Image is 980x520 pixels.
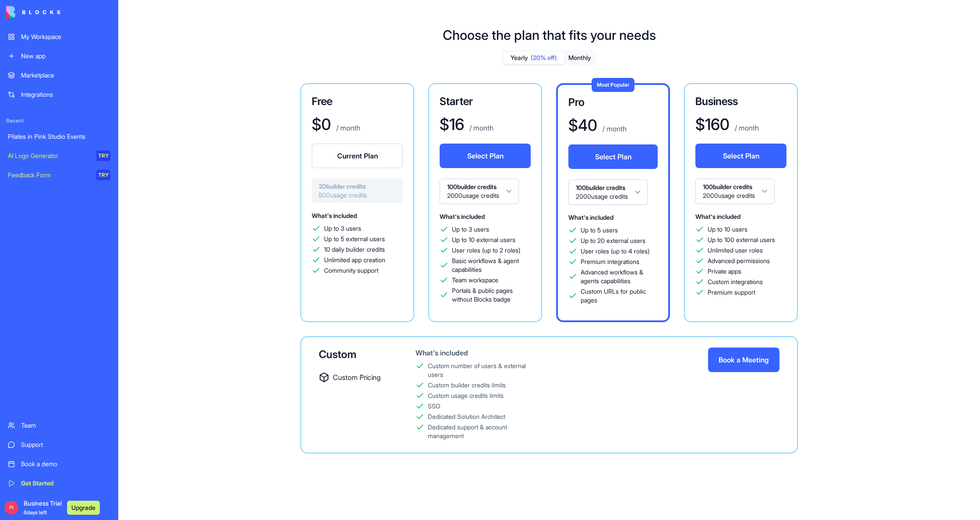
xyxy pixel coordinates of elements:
button: Current Plan [312,144,403,168]
span: Up to 100 external users [708,235,775,244]
button: Monthly [564,52,595,64]
div: Dedicated Solution Architect [428,412,505,421]
button: Yearly [503,52,564,64]
span: What's included [568,214,613,221]
span: Business Trial [24,499,62,516]
p: / month [468,123,494,133]
a: Book a demo [3,455,116,473]
div: What's included [416,348,538,358]
span: Custom integrations [708,278,763,286]
div: Feedback Form [8,171,90,179]
p: / month [335,123,360,133]
span: Advanced workflows & agents capabilities [581,268,658,285]
span: What's included [312,212,357,219]
span: PI [4,501,18,515]
span: Up to 5 external users [324,235,385,243]
div: TRY [96,151,110,161]
span: What's included [695,213,740,220]
h1: $ 160 [695,116,730,133]
img: logo [6,6,60,18]
span: Custom Pricing [333,372,381,383]
span: (20% off) [531,53,557,62]
h3: Starter [440,95,531,109]
div: TRY [96,170,110,180]
span: Up to 20 external users [581,236,645,245]
div: Custom number of users & external users [428,362,538,379]
a: My Workspace [3,28,116,46]
span: Up to 10 external users [452,235,515,244]
div: Team [21,421,110,430]
div: Book a demo [21,460,110,468]
div: Marketplace [21,71,110,80]
h1: $ 16 [440,116,464,133]
span: 6 days left [24,509,47,516]
a: Integrations [3,86,116,103]
span: Basic workflows & agent capabilities [452,256,531,274]
span: Custom URLs for public pages [581,287,658,305]
div: Dedicated support & account management [428,423,538,440]
button: Select Plan [568,144,658,169]
h3: Free [312,95,403,109]
span: Up to 5 users [581,226,618,235]
span: Community support [324,266,378,275]
span: Team workspace [452,276,498,285]
span: Up to 3 users [324,224,361,233]
div: Custom builder credits limits [428,381,506,390]
button: Upgrade [67,501,100,515]
a: Get Started [3,474,116,492]
p: / month [733,123,759,133]
div: Integrations [21,90,110,99]
div: SSO [428,402,441,411]
span: Advanced permissions [708,256,770,265]
span: Portals & public pages without Blocks badge [452,286,531,304]
span: Premium integrations [581,257,639,266]
a: Team [3,417,116,434]
a: Support [3,436,116,453]
h3: Business [695,95,786,109]
div: Support [21,440,110,449]
a: AI Logo GeneratorTRY [3,147,116,165]
span: Unlimited user roles [708,246,763,255]
div: My Workspace [21,32,110,41]
div: Custom usage credits limits [428,391,504,400]
a: Pilates in Pink Studio Events [3,128,116,145]
span: User roles (up to 4 roles) [581,247,649,256]
h3: Pro [568,95,658,109]
span: What's included [440,213,485,220]
div: Pilates in Pink Studio Events [8,132,110,141]
p: / month [601,123,627,134]
div: New app [21,52,110,60]
div: Get Started [21,479,110,488]
h1: $ 0 [312,116,331,133]
div: Custom [319,348,388,362]
div: AI Logo Generator [8,151,90,160]
span: Up to 3 users [452,225,489,234]
span: Private apps [708,267,741,276]
button: Select Plan [695,144,786,168]
a: Marketplace [3,67,116,84]
h1: $ 40 [568,116,597,134]
h1: Choose the plan that fits your needs [443,27,656,43]
span: Premium support [708,288,755,297]
a: Feedback FormTRY [3,166,116,184]
a: New app [3,47,116,65]
span: User roles (up to 2 roles) [452,246,520,255]
span: 10 daily builder credits [324,245,385,254]
span: Unlimited app creation [324,256,385,264]
span: 500 usage credits [319,191,396,200]
button: Select Plan [440,144,531,168]
span: Up to 10 users [708,225,747,234]
button: Book a Meeting [708,348,779,372]
span: 20 builder credits [319,182,396,191]
span: Recent [3,117,116,124]
span: Most Popular [597,81,629,88]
